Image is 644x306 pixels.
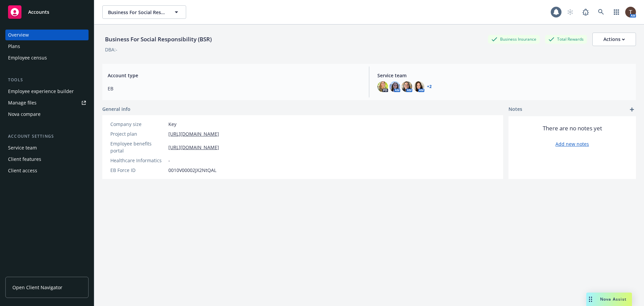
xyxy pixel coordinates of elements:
[555,140,589,147] a: Add new notes
[5,133,89,140] div: Account settings
[389,81,400,92] img: photo
[401,81,412,92] img: photo
[8,109,41,120] div: Nova compare
[508,105,522,114] span: Notes
[563,5,577,19] a: Start snowing
[5,109,89,120] a: Nova compare
[28,9,49,15] span: Accounts
[5,30,89,40] a: Overview
[8,142,37,153] div: Service team
[110,130,166,137] div: Project plan
[12,284,62,291] span: Open Client Navigator
[5,142,89,153] a: Service team
[5,41,89,52] a: Plans
[377,81,388,92] img: photo
[168,157,170,164] span: -
[603,33,625,46] div: Actions
[8,41,20,52] div: Plans
[610,5,623,19] a: Switch app
[5,86,89,97] a: Employee experience builder
[168,144,219,151] a: [URL][DOMAIN_NAME]
[5,52,89,63] a: Employee census
[586,293,632,306] button: Nova Assist
[168,167,216,174] span: 0010V00002JX2NtQAL
[414,81,424,92] img: photo
[168,121,176,128] span: Key
[108,9,166,16] span: Business For Social Responsibility (BSR)
[592,33,636,46] button: Actions
[8,30,29,40] div: Overview
[8,154,41,165] div: Client features
[108,85,361,92] span: EB
[543,124,602,132] span: There are no notes yet
[105,46,117,53] div: DBA: -
[5,165,89,176] a: Client access
[168,130,219,137] a: [URL][DOMAIN_NAME]
[110,167,166,174] div: EB Force ID
[586,293,595,306] div: Drag to move
[579,5,592,19] a: Report a Bug
[8,97,37,108] div: Manage files
[600,296,627,302] span: Nova Assist
[110,121,166,128] div: Company size
[102,5,186,19] button: Business For Social Responsibility (BSR)
[110,140,166,154] div: Employee benefits portal
[108,72,361,79] span: Account type
[102,105,130,113] span: General info
[8,52,47,63] div: Employee census
[5,77,89,83] div: Tools
[110,157,166,164] div: Healthcare Informatics
[5,154,89,165] a: Client features
[8,165,37,176] div: Client access
[625,7,636,17] img: photo
[377,72,631,79] span: Service team
[102,35,214,44] div: Business For Social Responsibility (BSR)
[5,3,89,21] a: Accounts
[545,35,587,43] div: Total Rewards
[5,97,89,108] a: Manage files
[628,105,636,114] a: add
[427,85,432,89] a: +2
[594,5,608,19] a: Search
[8,86,74,97] div: Employee experience builder
[488,35,540,43] div: Business Insurance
